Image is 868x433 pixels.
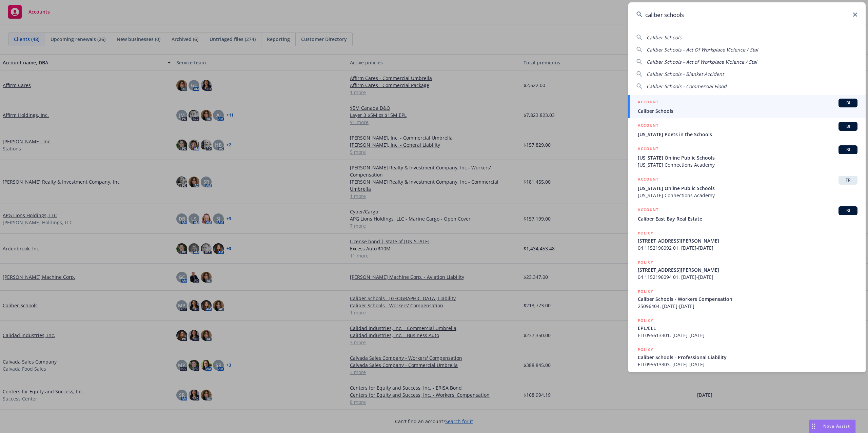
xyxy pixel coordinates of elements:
span: BI [841,208,855,214]
div: Drag to move [809,420,818,433]
a: ACCOUNTBI[US_STATE] Online Public Schools[US_STATE] Connections Academy [628,142,866,172]
input: Search... [628,2,866,27]
span: Caliber Schools [647,34,682,41]
span: [STREET_ADDRESS][PERSON_NAME] [638,266,857,273]
span: 04 1152196094 01, [DATE]-[DATE] [638,273,857,281]
span: [US_STATE] Online Public Schools [638,154,857,161]
span: TR [841,177,855,183]
span: Caliber Schools - Professional Liability [638,354,857,361]
h5: POLICY [638,230,653,236]
span: BI [841,147,855,153]
span: ELL095613301, [DATE]-[DATE] [638,332,857,339]
span: EPL/ELL [638,325,857,332]
span: ELL095613303, [DATE]-[DATE] [638,361,857,368]
a: POLICYCaliber Schools - Professional LiabilityELL095613303, [DATE]-[DATE] [628,343,866,372]
span: [US_STATE] Connections Academy [638,192,857,199]
h5: ACCOUNT [638,206,658,214]
span: Caliber Schools - Blanket Accident [647,71,724,77]
span: Caliber Schools - Act of Workplace Violence / Stal [647,59,757,65]
span: [STREET_ADDRESS][PERSON_NAME] [638,237,857,244]
span: Caliber East Bay Real Estate [638,215,857,222]
a: POLICY[STREET_ADDRESS][PERSON_NAME]04 1152196094 01, [DATE]-[DATE] [628,255,866,284]
a: ACCOUNTBICaliber East Bay Real Estate [628,203,866,226]
h5: POLICY [638,346,653,353]
h5: POLICY [638,259,653,266]
span: Caliber Schools - Act Of Workplace Violence / Stal [647,46,758,53]
a: POLICYCaliber Schools - Workers Compensation25096404, [DATE]-[DATE] [628,284,866,313]
span: Caliber Schools [638,107,857,115]
span: Nova Assist [823,423,850,429]
span: Caliber Schools - Commercial Flood [647,83,727,89]
h5: ACCOUNT [638,176,658,184]
h5: ACCOUNT [638,122,658,130]
span: BI [841,123,855,129]
h5: ACCOUNT [638,99,658,107]
span: 25096404, [DATE]-[DATE] [638,303,857,310]
h5: POLICY [638,288,653,295]
a: POLICYEPL/ELLELL095613301, [DATE]-[DATE] [628,313,866,343]
span: BI [841,100,855,106]
a: ACCOUNTBICaliber Schools [628,95,866,118]
h5: POLICY [638,317,653,324]
h5: ACCOUNT [638,145,658,153]
span: Caliber Schools - Workers Compensation [638,295,857,303]
span: [US_STATE] Online Public Schools [638,185,857,192]
button: Nova Assist [809,419,856,433]
a: ACCOUNTTR[US_STATE] Online Public Schools[US_STATE] Connections Academy [628,172,866,203]
span: [US_STATE] Poets in the Schools [638,131,857,138]
a: ACCOUNTBI[US_STATE] Poets in the Schools [628,118,866,142]
span: 04 1152196092 01, [DATE]-[DATE] [638,244,857,251]
span: [US_STATE] Connections Academy [638,161,857,168]
a: POLICY[STREET_ADDRESS][PERSON_NAME]04 1152196092 01, [DATE]-[DATE] [628,226,866,255]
